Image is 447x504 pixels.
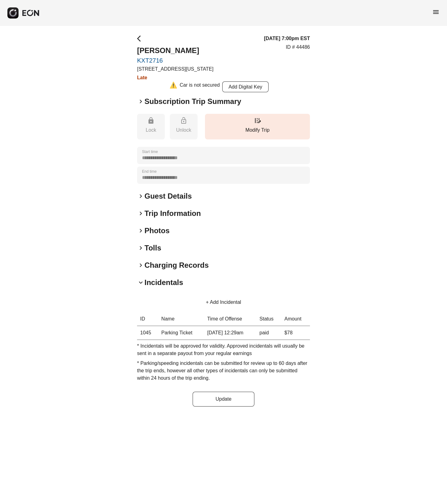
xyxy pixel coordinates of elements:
span: menu [432,8,440,16]
th: ID [137,312,158,326]
span: keyboard_arrow_right [137,210,144,217]
a: KXT2716 [137,57,213,64]
h2: Incidentals [144,278,183,287]
p: ID # 44486 [286,43,310,51]
div: ⚠️ [169,81,177,92]
span: edit_road [254,117,261,124]
h2: [PERSON_NAME] [137,46,213,56]
th: Status [257,312,282,326]
td: Parking Ticket [158,326,204,340]
td: [DATE] 12:29am [204,326,256,340]
h2: Subscription Trip Summary [144,97,241,106]
h3: Late [137,74,213,81]
p: Modify Trip [208,126,307,134]
button: + Add Incidental [198,295,249,310]
button: Add Digital Key [222,81,269,92]
div: Car is not secured [180,81,220,92]
h2: Charging Records [144,260,209,270]
h2: Trip Information [144,209,201,218]
th: Name [158,312,204,326]
th: Time of Offense [204,312,256,326]
span: keyboard_arrow_down [137,279,144,286]
button: Update [193,392,254,407]
span: arrow_back_ios [137,35,144,42]
p: * Incidentals will be approved for validity. Approved incidentals will usually be sent in a separ... [137,342,310,357]
span: keyboard_arrow_right [137,227,144,234]
th: 1045 [137,326,158,340]
h2: Photos [144,226,169,236]
p: [STREET_ADDRESS][US_STATE] [137,65,213,73]
td: $78 [281,326,310,340]
td: paid [257,326,282,340]
span: keyboard_arrow_right [137,98,144,105]
span: keyboard_arrow_right [137,262,144,269]
h3: [DATE] 7:00pm EST [264,35,310,42]
h2: Guest Details [144,191,192,201]
span: keyboard_arrow_right [137,244,144,252]
th: Amount [281,312,310,326]
span: keyboard_arrow_right [137,192,144,200]
h2: Tolls [144,243,161,253]
p: * Parking/speeding incidentals can be submitted for review up to 60 days after the trip ends, how... [137,360,310,382]
button: Modify Trip [205,114,310,139]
